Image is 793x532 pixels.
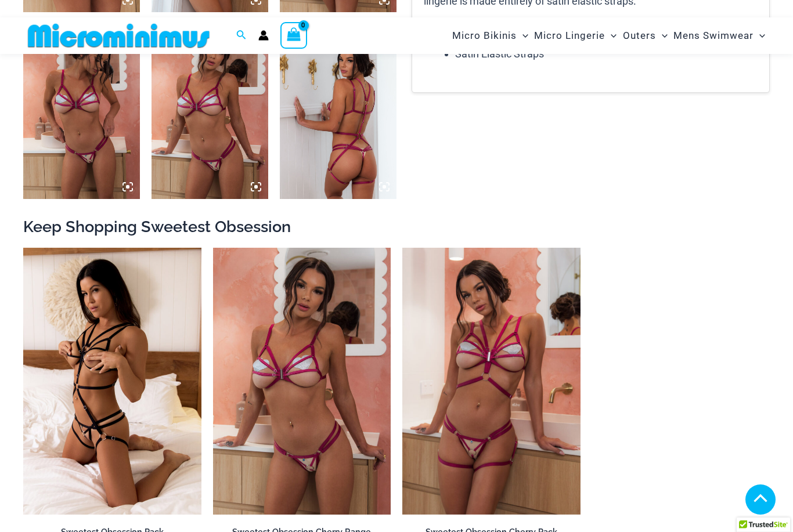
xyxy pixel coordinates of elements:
a: Micro LingerieMenu ToggleMenu Toggle [531,21,619,50]
span: Menu Toggle [605,21,617,50]
nav: Site Navigation [448,19,770,52]
a: Mens SwimwearMenu ToggleMenu Toggle [671,21,768,50]
span: Menu Toggle [754,21,765,50]
span: Micro Bikinis [452,21,517,50]
h2: Keep Shopping Sweetest Obsession [23,216,770,237]
a: OutersMenu ToggleMenu Toggle [620,21,671,50]
img: Sweetest Obsession Cherry 1129 Bra 6119 Bottom 1939 Bodysuit 05 [402,248,581,515]
a: Micro BikinisMenu ToggleMenu Toggle [449,21,531,50]
img: Sweetest Obsession Cherry 1129 Bra 6119 Bottom 1939 01 [213,248,391,515]
a: Sweetest Obsession Black 1129 Bra 6119 Bottom 1939 Bodysuit 0199 [23,248,201,515]
img: Sweetest Obsession Cherry 1129 Bra 6119 Bottom 1939 [23,24,140,198]
span: Menu Toggle [517,21,528,50]
a: Account icon link [258,30,269,41]
span: Menu Toggle [656,21,668,50]
span: Mens Swimwear [673,21,754,50]
span: Micro Lingerie [534,21,605,50]
a: Search icon link [236,28,247,43]
img: Sweetest Obsession Cherry 1129 Bra 6119 Bottom 1939 [152,24,268,198]
img: Sweetest Obsession Black 1129 Bra 6119 Bottom 1939 Bodysuit 01 [23,248,201,515]
a: Sweetest Obsession Cherry 1129 Bra 6119 Bottom 1939 Bodysuit 05Sweetest Obsession Cherry 1129 Bra... [402,248,581,515]
a: View Shopping Cart, empty [280,22,307,49]
a: Sweetest Obsession Cherry 1129 Bra 6119 Bottom 1939 01Sweetest Obsession Cherry 1129 Bra 6119 Bot... [213,248,391,515]
img: MM SHOP LOGO FLAT [23,23,214,49]
span: Outers [623,21,656,50]
img: Sweetest Obsession Cherry 1129 Bra 6119 Bottom 1939 Bodysuit [280,24,396,198]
